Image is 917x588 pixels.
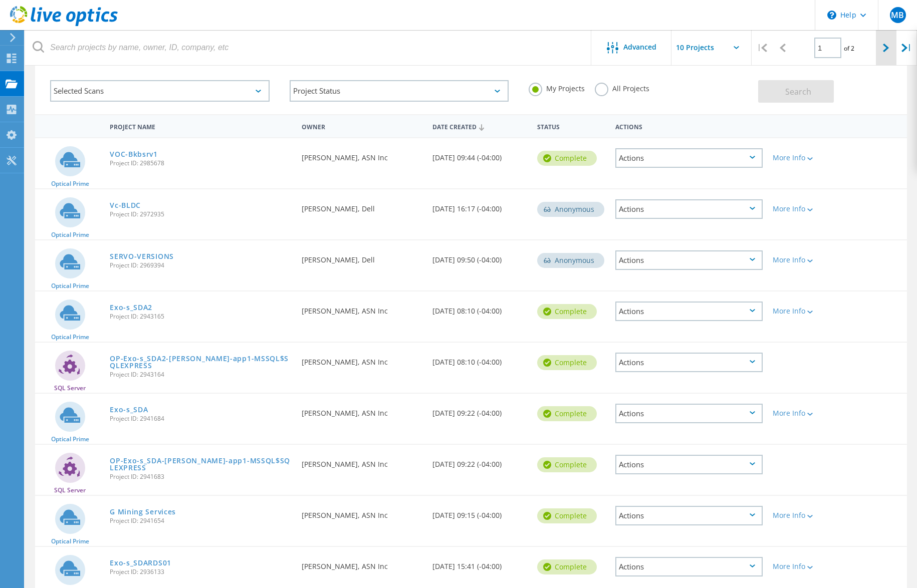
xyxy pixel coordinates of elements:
div: Actions [615,506,762,525]
span: Optical Prime [51,436,89,442]
span: Project ID: 2943164 [110,372,292,378]
span: SQL Server [54,385,86,391]
svg: \n [827,11,836,20]
div: Date Created [427,117,532,136]
span: Project ID: 2941683 [110,474,292,480]
div: [PERSON_NAME], ASN Inc [297,343,427,376]
div: Project Name [105,117,297,135]
div: | [752,30,772,66]
div: More Info [773,410,832,417]
label: My Projects [529,83,585,92]
a: Live Optics Dashboard [10,21,118,28]
div: [PERSON_NAME], ASN Inc [297,291,427,325]
span: Project ID: 2936133 [110,569,292,575]
div: Actions [615,302,762,321]
div: More Info [773,154,832,161]
input: Search projects by name, owner, ID, company, etc [25,30,592,65]
div: [DATE] 09:44 (-04:00) [427,138,532,171]
div: Actions [615,250,762,270]
div: [DATE] 08:10 (-04:00) [427,343,532,376]
div: Complete [537,151,597,166]
span: Search [785,86,811,97]
div: [PERSON_NAME], ASN Inc [297,394,427,427]
span: Optical Prime [51,538,89,544]
a: Exo-s_SDA2 [110,304,152,311]
div: Actions [615,353,762,372]
div: Actions [615,455,762,474]
div: Actions [615,557,762,576]
span: Optical Prime [51,232,89,238]
div: [PERSON_NAME], Dell [297,240,427,273]
div: Project Status [290,80,509,102]
div: [PERSON_NAME], ASN Inc [297,138,427,171]
div: More Info [773,205,832,212]
div: [DATE] 16:17 (-04:00) [427,189,532,222]
a: G Mining Services [110,508,176,515]
div: Selected Scans [50,80,270,102]
div: Complete [537,406,597,421]
button: Search [758,80,834,103]
span: Optical Prime [51,283,89,289]
div: | [896,30,917,66]
div: More Info [773,308,832,315]
div: [DATE] 09:50 (-04:00) [427,240,532,273]
span: Project ID: 2985678 [110,160,292,166]
div: Complete [537,559,597,574]
div: Complete [537,457,597,472]
div: [PERSON_NAME], ASN Inc [297,547,427,580]
div: Anonymous [537,202,604,217]
span: Project ID: 2941684 [110,416,292,422]
div: [DATE] 09:15 (-04:00) [427,496,532,529]
span: SQL Server [54,487,86,493]
div: Anonymous [537,253,604,268]
div: [PERSON_NAME], Dell [297,189,427,222]
div: Actions [615,148,762,168]
div: Complete [537,304,597,319]
div: Actions [615,404,762,423]
span: Advanced [623,44,656,51]
div: [DATE] 15:41 (-04:00) [427,547,532,580]
span: MB [891,11,904,19]
div: [PERSON_NAME], ASN Inc [297,445,427,478]
span: Project ID: 2941654 [110,518,292,524]
span: Project ID: 2972935 [110,211,292,217]
div: Actions [615,199,762,219]
div: More Info [773,256,832,263]
span: Optical Prime [51,334,89,340]
a: OP-Exo-s_SDA2-[PERSON_NAME]-app1-MSSQL$SQLEXPRESS [110,355,292,369]
span: Project ID: 2943165 [110,314,292,320]
a: OP-Exo-s_SDA-[PERSON_NAME]-app1-MSSQL$SQLEXPRESS [110,457,292,471]
span: of 2 [844,44,854,53]
div: More Info [773,512,832,519]
div: More Info [773,563,832,570]
span: Optical Prime [51,181,89,187]
div: [DATE] 08:10 (-04:00) [427,291,532,325]
div: [DATE] 09:22 (-04:00) [427,445,532,478]
div: Owner [297,117,427,135]
a: Exo-s_SDARDS01 [110,559,171,566]
div: Complete [537,355,597,370]
div: [DATE] 09:22 (-04:00) [427,394,532,427]
div: [PERSON_NAME], ASN Inc [297,496,427,529]
a: Exo-s_SDA [110,406,148,413]
div: Status [532,117,611,135]
label: All Projects [595,83,649,92]
div: Complete [537,508,597,523]
span: Project ID: 2969394 [110,262,292,268]
a: VOC-Bkbsrv1 [110,151,158,158]
a: SERVO-VERSIONS [110,253,174,260]
div: Actions [610,117,767,135]
a: Vc-BLDC [110,202,141,209]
